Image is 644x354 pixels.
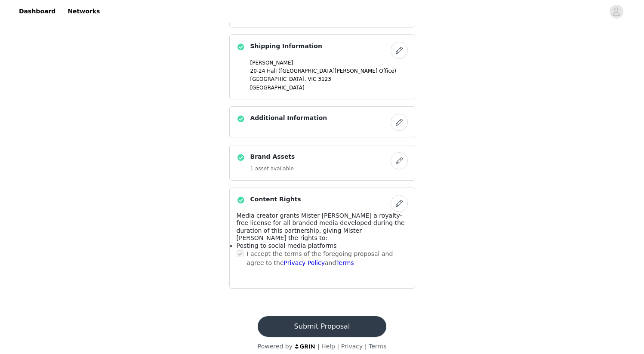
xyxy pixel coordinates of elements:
a: Networks [62,2,105,21]
a: Dashboard [14,2,61,21]
h5: 1 asset available [250,165,295,172]
div: avatar [612,5,620,18]
span: Powered by [258,343,293,350]
span: 3123 [318,76,331,82]
span: VIC [308,76,316,82]
span: [GEOGRAPHIC_DATA], [250,76,306,82]
a: Help [321,343,335,350]
span: Posting to social media platforms [237,242,337,249]
p: I accept the terms of the foregoing proposal and agree to the and [247,249,408,268]
h4: Additional Information [250,114,327,123]
h4: Content Rights [250,195,301,204]
span: Media creator grants Mister [PERSON_NAME] a royalty-free license for all branded media developed ... [237,212,405,242]
p: 20-24 Hall ([GEOGRAPHIC_DATA][PERSON_NAME] Office) [250,67,408,75]
a: Terms [336,259,354,266]
h4: Brand Assets [250,152,295,161]
div: Additional Information [229,106,415,138]
div: Brand Assets [229,145,415,181]
h4: Shipping Information [250,42,322,51]
button: Submit Proposal [258,316,386,337]
span: | [365,343,367,350]
a: Privacy [341,343,363,350]
a: Privacy Policy [284,259,325,266]
img: logo [294,344,316,349]
a: Terms [369,343,386,350]
span: | [337,343,339,350]
div: Content Rights [229,188,415,289]
div: Shipping Information [229,34,415,99]
p: [GEOGRAPHIC_DATA] [250,84,408,92]
p: [PERSON_NAME] [250,59,408,67]
span: | [317,343,320,350]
